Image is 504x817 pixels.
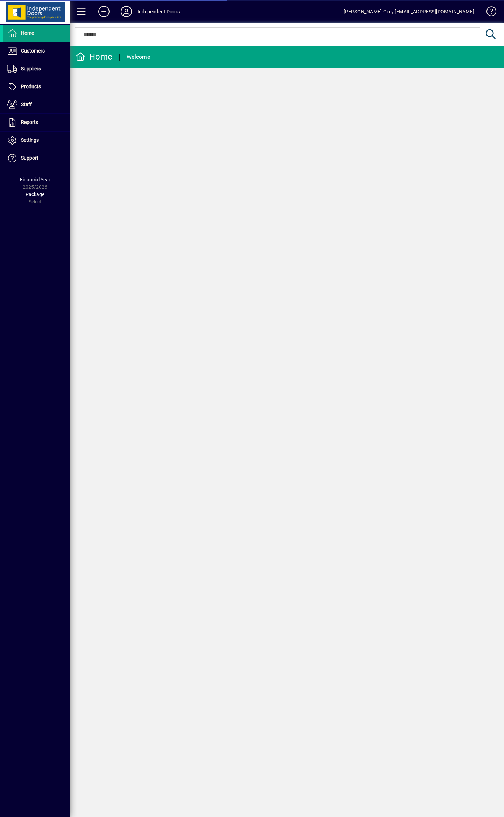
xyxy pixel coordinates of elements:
[21,30,34,36] span: Home
[21,137,39,143] span: Settings
[20,177,50,182] span: Financial Year
[3,42,70,60] a: Customers
[26,191,44,197] span: Package
[3,149,70,167] a: Support
[138,6,180,17] div: Independent Doors
[21,66,41,71] span: Suppliers
[93,5,115,18] button: Add
[127,51,150,63] div: Welcome
[344,6,474,17] div: [PERSON_NAME]-Grey [EMAIL_ADDRESS][DOMAIN_NAME]
[3,78,70,96] a: Products
[481,1,495,24] a: Knowledge Base
[75,51,112,62] div: Home
[21,102,32,107] span: Staff
[21,119,38,125] span: Reports
[115,5,138,18] button: Profile
[21,48,45,54] span: Customers
[3,114,70,131] a: Reports
[21,155,38,161] span: Support
[3,60,70,78] a: Suppliers
[3,132,70,149] a: Settings
[21,84,41,89] span: Products
[3,96,70,113] a: Staff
